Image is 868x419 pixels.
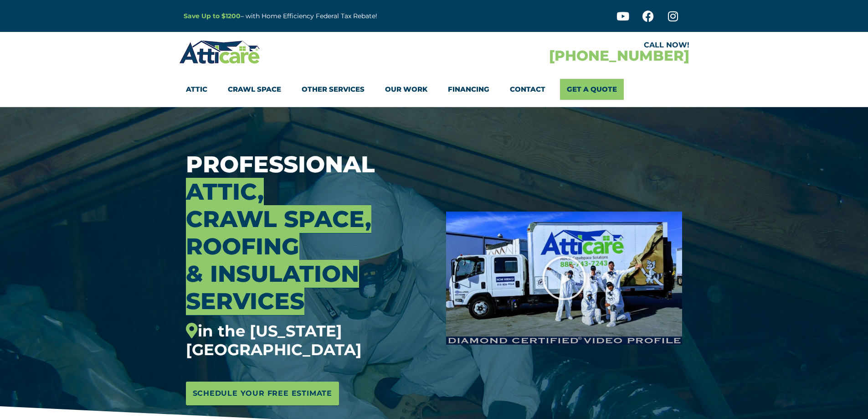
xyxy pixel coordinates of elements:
[385,79,427,100] a: Our Work
[448,79,489,100] a: Financing
[186,151,433,359] h3: Professional
[184,12,241,20] a: Save Up to $1200
[560,79,624,100] a: Get A Quote
[186,79,683,100] nav: Menu
[193,386,333,401] span: Schedule Your Free Estimate
[184,11,479,21] p: – with Home Efficiency Federal Tax Rebate!
[186,260,359,315] span: & Insulation Services
[228,79,281,100] a: Crawl Space
[434,41,689,49] div: CALL NOW!
[510,79,545,100] a: Contact
[186,79,207,100] a: Attic
[186,382,339,405] a: Schedule Your Free Estimate
[541,255,587,301] div: Play Video
[186,322,433,359] div: in the [US_STATE][GEOGRAPHIC_DATA]
[302,79,365,100] a: Other Services
[186,178,371,260] span: Attic, Crawl Space, Roofing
